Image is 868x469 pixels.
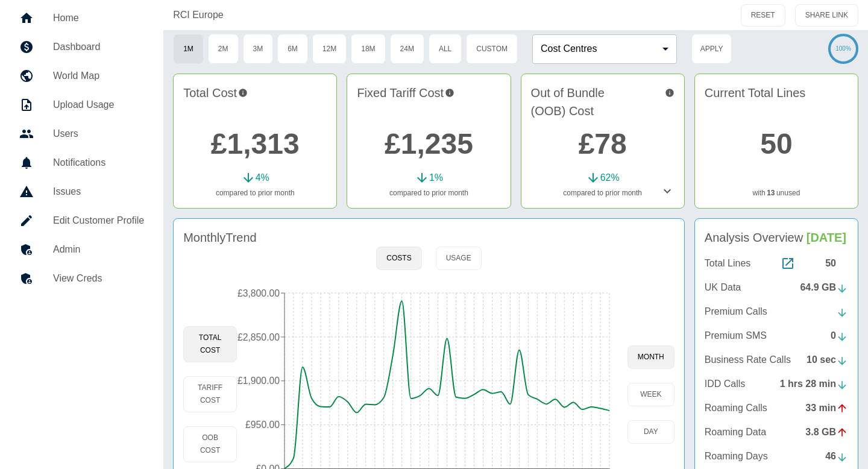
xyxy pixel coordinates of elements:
[312,34,347,64] button: 12M
[53,98,144,112] h5: Upload Usage
[211,128,300,160] a: £1,313
[705,256,848,271] a: Total Lines50
[10,90,154,119] a: Upload Usage
[390,34,424,64] button: 24M
[705,401,848,415] a: Roaming Calls33 min
[183,187,327,198] p: compared to prior month
[53,69,144,83] h5: World Map
[53,271,144,286] h5: View Creds
[705,329,767,343] p: Premium SMS
[53,127,144,141] h5: Users
[691,34,732,64] button: Apply
[53,213,144,228] h5: Edit Customer Profile
[805,401,848,415] div: 33 min
[705,425,848,439] a: Roaming Data3.8 GB
[53,156,144,170] h5: Notifications
[376,247,421,270] button: Costs
[705,353,848,367] a: Business Rate Calls10 sec
[665,84,675,102] svg: Costs outside of your fixed tariff
[807,231,846,244] span: [DATE]
[10,33,154,61] a: Dashboard
[705,280,741,295] p: UK Data
[245,420,280,430] tspan: £950.00
[705,329,848,343] a: Premium SMS0
[705,304,767,319] p: Premium Calls
[805,425,848,439] div: 3.8 GB
[600,171,620,185] p: 62 %
[436,247,482,270] button: Usage
[357,187,500,198] p: compared to prior month
[256,171,269,185] p: 4 %
[53,11,144,25] h5: Home
[705,304,848,319] a: Premium Calls
[183,426,237,462] button: OOB Cost
[53,184,144,199] h5: Issues
[807,353,848,367] div: 10 sec
[53,242,144,257] h5: Admin
[705,228,848,247] h4: Analysis Overview
[429,171,443,185] p: 1 %
[10,119,154,148] a: Users
[705,449,768,464] p: Roaming Days
[767,187,775,198] a: 13
[835,45,851,52] text: 100%
[10,177,154,206] a: Issues
[237,376,280,386] tspan: £1,900.00
[705,377,746,391] p: IDD Calls
[385,128,473,160] a: £1,235
[579,128,627,160] a: £78
[10,206,154,235] a: Edit Customer Profile
[183,84,327,120] h4: Total Cost
[183,376,237,412] button: Tariff Cost
[831,329,848,343] div: 0
[466,34,518,64] button: Custom
[10,4,154,33] a: Home
[741,4,785,27] button: RESET
[445,84,454,102] svg: This is your recurring contracted cost
[183,228,257,247] h4: Monthly Trend
[10,61,154,90] a: World Map
[357,84,500,120] h4: Fixed Tariff Cost
[237,332,280,342] tspan: £2,850.00
[237,288,280,298] tspan: £3,800.00
[10,148,154,177] a: Notifications
[705,377,848,391] a: IDD Calls1 hrs 28 min
[183,326,237,362] button: Total Cost
[705,401,767,415] p: Roaming Calls
[705,84,848,120] h4: Current Total Lines
[705,187,848,198] p: with unused
[705,353,791,367] p: Business Rate Calls
[705,256,751,271] p: Total Lines
[760,128,792,160] a: 50
[429,34,462,64] button: All
[173,34,204,64] button: 1M
[173,8,224,22] a: RCI Europe
[705,280,848,295] a: UK Data64.9 GB
[238,84,248,102] svg: This is the total charges incurred over 1 months
[800,280,848,295] div: 64.9 GB
[351,34,385,64] button: 18M
[705,449,848,464] a: Roaming Days46
[243,34,274,64] button: 3M
[825,449,848,464] div: 46
[780,377,848,391] div: 1 hrs 28 min
[10,264,154,293] a: View Creds
[531,84,675,120] h4: Out of Bundle (OOB) Cost
[277,34,308,64] button: 6M
[705,425,766,439] p: Roaming Data
[208,34,239,64] button: 2M
[627,345,675,369] button: month
[795,4,858,27] button: SHARE LINK
[825,256,848,271] div: 50
[53,40,144,54] h5: Dashboard
[627,420,675,444] button: day
[627,383,675,406] button: week
[10,235,154,264] a: Admin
